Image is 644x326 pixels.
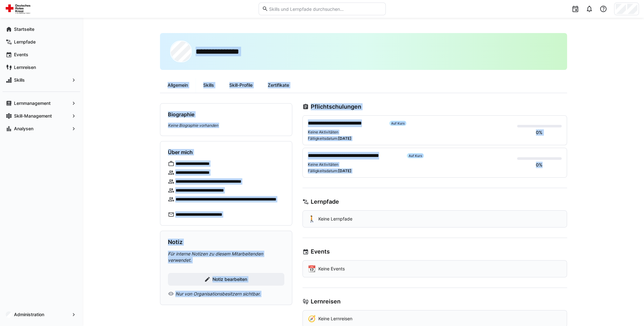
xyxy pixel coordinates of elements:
div: Fälligkeitsdatum: [308,168,351,173]
p: Keine Lernreisen [318,316,352,322]
h3: Notiz [168,239,183,246]
span: [DATE] [338,136,351,141]
input: Skills und Lernpfade durchsuchen… [268,6,382,12]
h4: Biographie [168,111,194,118]
span: Nur von Organisationsbesitzern sichtbar. [175,291,260,297]
div: 🚶 [308,216,316,222]
p: Keine Lernpfade [318,216,352,222]
p: Keine Events [318,266,345,272]
div: 📆 [308,266,316,272]
p: Für interne Notizen zu diesem Mitarbeitenden verwendet. [168,251,284,263]
div: 🧭 [308,316,316,322]
h4: Über mich [168,149,193,155]
h3: Events [311,248,330,255]
h3: Pflichtschulungen [311,103,361,110]
span: Keine Aktivitäten [308,130,338,134]
div: 0% [536,162,543,168]
span: [DATE] [338,168,351,173]
div: Fälligkeitsdatum: [308,136,351,141]
div: Allgemein [160,78,196,93]
span: Keine Aktivitäten [308,162,338,167]
div: Auf Kurs [389,121,406,126]
div: Auf Kurs [407,153,424,158]
h3: Lernreisen [311,298,341,305]
span: Notiz bearbeiten [211,276,248,282]
h3: Lernpfade [311,198,339,205]
p: Keine Biographie vorhanden [168,123,284,128]
button: Notiz bearbeiten [168,273,284,286]
div: Skills [196,78,222,93]
div: Zertifikate [260,78,297,93]
div: 0% [536,129,543,136]
div: Skill-Profile [222,78,260,93]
